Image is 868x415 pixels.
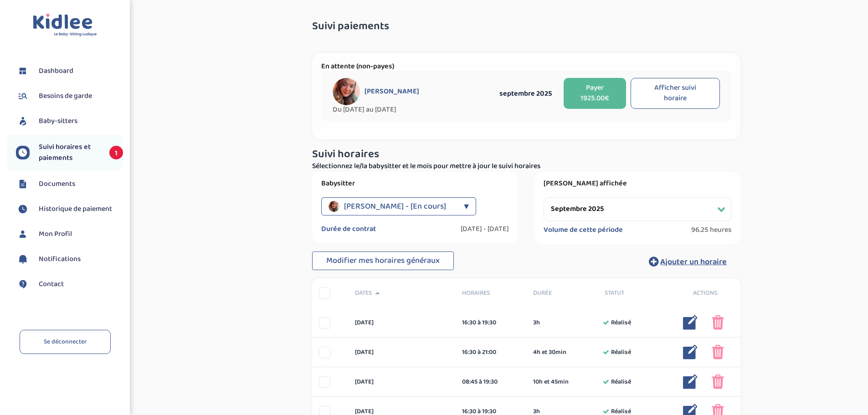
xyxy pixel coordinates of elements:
span: 4h et 30min [533,348,566,357]
span: 96.25 heures [691,225,731,235]
span: 10h et 45min [533,377,569,387]
h3: Suivi horaires [312,149,740,160]
span: Mon Profil [39,229,72,240]
a: Dashboard [16,64,123,78]
div: [DATE] [348,318,455,328]
span: Historique de paiement [39,204,112,215]
span: Baby-sitters [39,116,77,127]
span: Du [DATE] au [DATE] [333,105,492,114]
span: Besoins de garde [39,91,92,102]
div: [DATE] [348,377,455,387]
button: Ajouter un horaire [635,251,740,272]
img: contact.svg [16,277,30,291]
button: Modifier mes horaires généraux [312,251,454,271]
img: documents.svg [16,177,30,191]
span: Notifications [39,254,81,265]
span: Suivi horaires et paiements [39,142,100,164]
div: Durée [526,288,598,298]
span: Dashboard [39,66,73,77]
span: Réalisé [611,348,631,357]
div: 08:45 à 19:30 [462,377,520,387]
p: En attente (non-payes) [321,62,731,71]
img: profil.svg [16,227,30,241]
img: poubelle_rose.png [712,345,724,359]
img: logo.svg [33,14,97,37]
span: 1 [109,146,123,159]
div: ▼ [464,197,469,215]
p: Sélectionnez le/la babysitter et le mois pour mettre à jour le suivi horaires [312,161,740,172]
img: suivihoraire.svg [16,146,30,159]
div: 16:30 à 21:00 [462,348,520,357]
button: Afficher suivi horaire [631,78,720,109]
a: Contact [16,277,123,291]
a: Historique de paiement [16,202,123,216]
img: notification.svg [16,252,30,266]
a: Mon Profil [16,227,123,241]
a: Se déconnecter [20,330,111,354]
label: Volume de cette période [544,225,623,235]
div: Statut [598,288,669,298]
img: besoin.svg [16,89,30,103]
img: babysitters.svg [16,114,30,128]
a: Suivi horaires et paiements 1 [16,142,123,164]
a: Documents [16,177,123,191]
span: Documents [39,179,75,190]
span: Horaires [462,288,520,298]
img: modifier_bleu.png [683,345,698,359]
span: [PERSON_NAME] - [En cours] [344,197,446,215]
div: [DATE] [348,348,455,357]
span: Modifier mes horaires généraux [326,254,440,267]
span: Ajouter un horaire [660,256,727,268]
span: Contact [39,279,64,290]
span: Réalisé [611,377,631,387]
img: poubelle_rose.png [712,374,724,389]
div: Actions [669,288,741,298]
img: modifier_bleu.png [683,315,698,330]
span: Réalisé [611,318,631,328]
img: suivihoraire.svg [16,202,30,216]
label: [DATE] - [DATE] [461,225,509,234]
button: Payer 1925.00€ [564,78,626,109]
img: poubelle_rose.png [712,315,724,330]
div: septembre 2025 [492,88,559,99]
span: Suivi paiements [312,20,389,32]
img: avatar_meziane-kamelia_2023_10_15_11_38_34.png [329,201,339,212]
label: [PERSON_NAME] affichée [544,179,731,188]
img: modifier_bleu.png [683,374,698,389]
img: dashboard.svg [16,64,30,78]
label: Babysitter [321,179,509,188]
a: Baby-sitters [16,114,123,128]
div: 16:30 à 19:30 [462,318,520,328]
label: Durée de contrat [321,225,376,234]
span: 3h [533,318,540,328]
img: avatar [333,78,360,105]
div: Dates [348,288,455,298]
span: [PERSON_NAME] [365,87,419,96]
a: Besoins de garde [16,89,123,103]
a: Notifications [16,252,123,266]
